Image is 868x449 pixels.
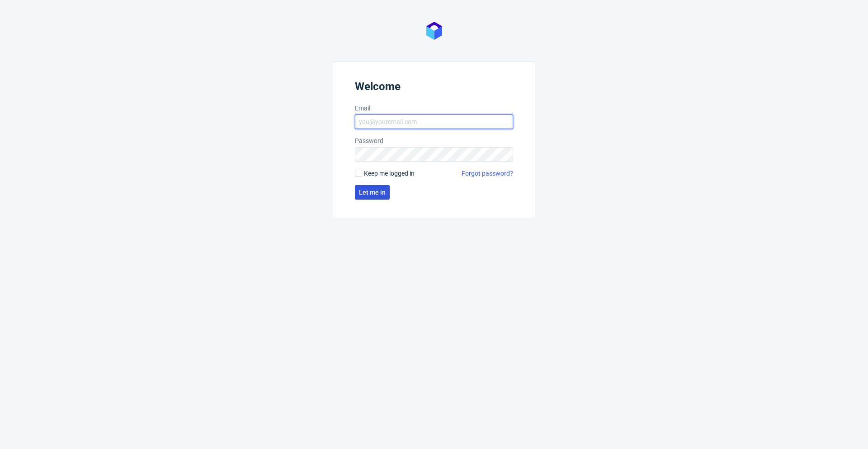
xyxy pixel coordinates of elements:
[355,80,513,96] header: Welcome
[359,189,386,196] span: Let me in
[364,169,415,178] span: Keep me logged in
[355,136,513,145] label: Password
[355,115,513,129] input: you@youremail.com
[462,169,513,178] a: Forgot password?
[355,104,513,113] label: Email
[355,185,390,200] button: Let me in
